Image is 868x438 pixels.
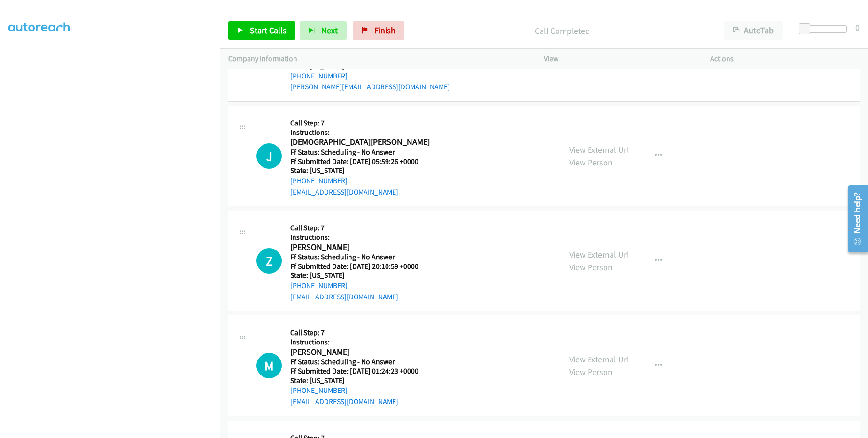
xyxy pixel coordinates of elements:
[544,53,693,64] p: View
[569,367,612,377] a: View Person
[256,353,282,378] h1: M
[841,181,868,256] iframe: Resource Center
[724,21,783,40] button: AutoTab
[290,148,430,157] h5: Ff Status: Scheduling - No Answer
[290,357,430,367] h5: Ff Status: Scheduling - No Answer
[290,137,430,148] h2: [DEMOGRAPHIC_DATA][PERSON_NAME]
[256,248,282,274] h1: Z
[256,143,282,169] h1: J
[256,353,282,378] div: The call is yet to be attempted
[855,21,860,34] div: 0
[290,166,430,175] h5: State: [US_STATE]
[256,143,282,169] div: The call is yet to be attempted
[290,397,398,406] a: [EMAIL_ADDRESS][DOMAIN_NAME]
[250,25,287,36] span: Start Calls
[374,25,395,36] span: Finish
[290,337,430,347] h5: Instructions:
[804,25,847,33] div: Delay between calls (in seconds)
[710,53,860,64] p: Actions
[300,21,347,40] button: Next
[290,376,430,385] h5: State: [US_STATE]
[353,21,404,40] a: Finish
[228,21,295,40] a: Start Calls
[290,223,430,233] h5: Call Step: 7
[290,386,348,395] a: [PHONE_NUMBER]
[417,24,707,37] p: Call Completed
[321,25,338,36] span: Next
[569,354,629,365] a: View External Url
[290,82,450,91] a: [PERSON_NAME][EMAIL_ADDRESS][DOMAIN_NAME]
[569,249,629,260] a: View External Url
[290,367,430,376] h5: Ff Submitted Date: [DATE] 01:24:23 +0000
[290,281,348,290] a: [PHONE_NUMBER]
[569,157,612,168] a: View Person
[290,157,430,166] h5: Ff Submitted Date: [DATE] 05:59:26 +0000
[569,144,629,155] a: View External Url
[290,292,398,301] a: [EMAIL_ADDRESS][DOMAIN_NAME]
[290,262,430,271] h5: Ff Submitted Date: [DATE] 20:10:59 +0000
[290,118,430,128] h5: Call Step: 7
[290,252,430,262] h5: Ff Status: Scheduling - No Answer
[228,53,527,64] p: Company Information
[290,71,348,80] a: [PHONE_NUMBER]
[290,242,430,253] h2: [PERSON_NAME]
[290,271,430,280] h5: State: [US_STATE]
[256,248,282,274] div: The call is yet to be attempted
[290,233,430,242] h5: Instructions:
[290,328,430,337] h5: Call Step: 7
[290,188,398,196] a: [EMAIL_ADDRESS][DOMAIN_NAME]
[290,128,430,137] h5: Instructions:
[569,262,612,273] a: View Person
[290,347,430,358] h2: [PERSON_NAME]
[290,176,348,185] a: [PHONE_NUMBER]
